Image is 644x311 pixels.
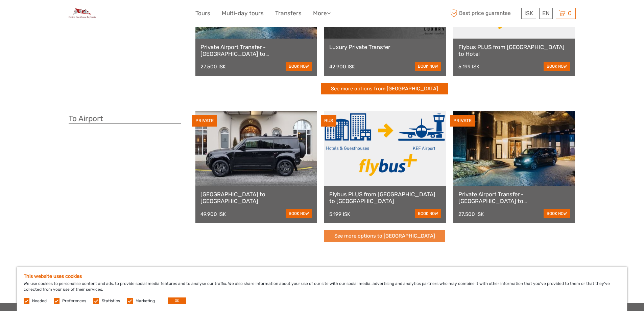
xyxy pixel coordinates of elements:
[524,10,533,17] span: ISK
[200,44,312,58] a: Private Airport Transfer - [GEOGRAPHIC_DATA] to [GEOGRAPHIC_DATA]
[136,298,155,304] label: Marketing
[567,10,573,17] span: 0
[78,10,86,19] button: Open LiveChat chat widget
[415,209,441,218] a: book now
[9,12,76,17] p: We're away right now. Please check back later!
[168,297,186,304] button: OK
[458,191,570,205] a: Private Airport Transfer - [GEOGRAPHIC_DATA] to [GEOGRAPHIC_DATA]
[544,62,570,71] a: book now
[17,267,627,311] div: We use cookies to personalise content and ads, to provide social media features and to analyse ou...
[329,64,355,70] div: 42.900 ISK
[321,115,336,127] div: BUS
[324,230,445,242] a: See more options to [GEOGRAPHIC_DATA]
[329,191,441,205] a: Flybus PLUS from [GEOGRAPHIC_DATA] to [GEOGRAPHIC_DATA]
[32,298,47,304] label: Needed
[24,273,620,279] h5: This website uses cookies
[539,8,553,19] div: EN
[458,211,484,217] div: 27.500 ISK
[458,64,479,70] div: 5.199 ISK
[415,62,441,71] a: book now
[450,115,475,127] div: PRIVATE
[200,191,312,205] a: [GEOGRAPHIC_DATA] to [GEOGRAPHIC_DATA]
[200,211,226,217] div: 49.900 ISK
[69,5,96,22] img: 1379-6fd0b7e7-7181-4a0b-b6d7-63cf18eea856_logo_small.jpg
[321,83,448,95] a: See more options from [GEOGRAPHIC_DATA]
[329,211,350,217] div: 5.199 ISK
[275,8,302,18] a: Transfers
[195,8,210,18] a: Tours
[544,209,570,218] a: book now
[286,209,312,218] a: book now
[222,8,264,18] a: Multi-day tours
[192,115,217,127] div: PRIVATE
[313,8,331,18] a: More
[62,298,86,304] label: Preferences
[102,298,120,304] label: Statistics
[449,8,520,19] span: Best price guarantee
[329,44,441,50] a: Luxury Private Transfer
[286,62,312,71] a: book now
[458,44,570,58] a: Flybus PLUS from [GEOGRAPHIC_DATA] to Hotel
[200,64,226,70] div: 27.500 ISK
[69,114,181,124] h3: To Airport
